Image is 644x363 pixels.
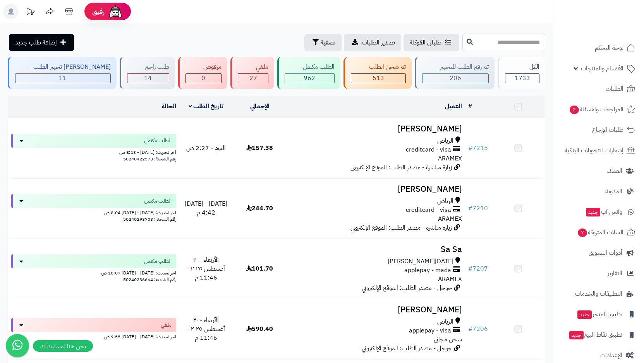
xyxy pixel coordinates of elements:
[11,148,176,156] div: اخر تحديث: [DATE] - 8:13 ص
[581,63,623,74] span: الأقسام والمنتجات
[422,63,489,72] div: تم رفع الطلب للتجهيز
[570,106,579,114] span: 2
[505,63,539,72] div: الكل
[437,317,453,326] span: الرياض
[144,257,172,265] span: الطلب مكتمل
[468,102,472,111] a: #
[144,197,172,205] span: الطلب مكتمل
[404,34,459,51] a: طلباتي المُوكلة
[246,264,273,273] span: 101.70
[362,38,395,47] span: تصدير الطلبات
[123,155,176,162] span: رقم الشحنة: 50240422573
[127,63,169,72] div: طلب راجع
[577,310,592,319] span: جديد
[11,332,176,340] div: اخر تحديث: [DATE] - [DATE] 9:55 ص
[558,121,639,139] a: طلبات الإرجاع
[606,84,623,94] span: الطلبات
[246,324,273,334] span: 590.40
[438,154,462,163] span: ARAMEX
[15,38,57,47] span: إضافة طلب جديد
[468,264,488,273] a: #7207
[92,7,105,16] span: رفيق
[591,22,637,38] img: logo-2.png
[558,100,639,119] a: المراجعات والأسئلة2
[238,63,268,72] div: ملغي
[558,162,639,180] a: العملاء
[189,102,224,111] a: تاريخ الطلب
[187,255,225,282] span: الأربعاء - ٢٠ أغسطس ٢٠٢٥ - 11:46 م
[246,204,273,213] span: 244.70
[351,63,406,72] div: تم شحن الطلب
[285,74,334,83] div: 962
[373,73,384,83] span: 513
[468,324,472,334] span: #
[290,305,462,314] h3: [PERSON_NAME]
[569,331,584,339] span: جديد
[515,73,530,83] span: 1733
[589,247,622,258] span: أدوات التسويق
[468,204,472,213] span: #
[558,203,639,221] a: وآتس آبجديد
[11,208,176,216] div: اخر تحديث: [DATE] - [DATE] 8:04 ص
[15,74,110,83] div: 11
[350,163,452,172] span: زيارة مباشرة - مصدر الطلب: الموقع الإلكتروني
[409,326,451,335] span: applepay - visa
[422,74,489,83] div: 206
[362,344,452,353] span: جوجل - مصدر الطلب: الموقع الإلكتروني
[238,74,268,83] div: 27
[605,186,622,197] span: المدونة
[558,182,639,201] a: المدونة
[565,145,623,156] span: إشعارات التحويلات البنكية
[108,4,123,19] img: ai-face.png
[575,288,622,299] span: التطبيقات والخدمات
[290,124,462,133] h3: [PERSON_NAME]
[161,102,176,111] a: الحالة
[123,216,176,223] span: رقم الشحنة: 50240293703
[558,285,639,303] a: التطبيقات والخدمات
[187,315,225,343] span: الأربعاء - ٢٠ أغسطس ٢٠٢٥ - 11:46 م
[9,34,74,51] a: إضافة طلب جديد
[586,208,600,216] span: جديد
[438,214,462,223] span: ARAMEX
[344,34,401,51] a: تصدير الطلبات
[468,143,488,153] a: #7215
[450,73,461,83] span: 206
[351,74,405,83] div: 513
[558,39,639,57] a: لوحة التحكم
[342,57,413,89] a: تم شحن الطلب 513
[558,223,639,242] a: السلات المتروكة7
[577,227,623,238] span: السلات المتروكة
[437,197,453,206] span: الرياض
[578,228,587,237] span: 7
[568,329,622,340] span: تطبيق نقاط البيع
[607,165,622,176] span: العملاء
[558,305,639,324] a: تطبيق المتجرجديد
[201,73,205,83] span: 0
[388,257,453,266] span: [DATE][PERSON_NAME]
[304,34,342,51] button: تصفية
[290,185,462,194] h3: [PERSON_NAME]
[413,57,496,89] a: تم رفع الطلب للتجهيز 206
[127,74,169,83] div: 14
[406,206,451,215] span: creditcard - visa
[438,274,462,284] span: ARAMEX
[144,137,172,145] span: الطلب مكتمل
[250,102,270,111] a: الإجمالي
[11,268,176,276] div: اخر تحديث: [DATE] - [DATE] 10:07 ص
[468,324,488,334] a: #7206
[558,80,639,98] a: الطلبات
[600,350,622,361] span: الإعدادات
[468,204,488,213] a: #7210
[434,335,462,344] span: شحن مجاني
[558,264,639,283] a: التقارير
[144,73,152,83] span: 14
[229,57,276,89] a: ملغي 27
[468,143,472,153] span: #
[608,268,622,279] span: التقارير
[186,143,226,153] span: اليوم - 2:27 ص
[595,43,623,53] span: لوحة التحكم
[577,309,622,320] span: تطبيق المتجر
[285,63,335,72] div: الطلب مكتمل
[177,57,229,89] a: مرفوض 0
[185,199,227,217] span: [DATE] - [DATE] 4:42 م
